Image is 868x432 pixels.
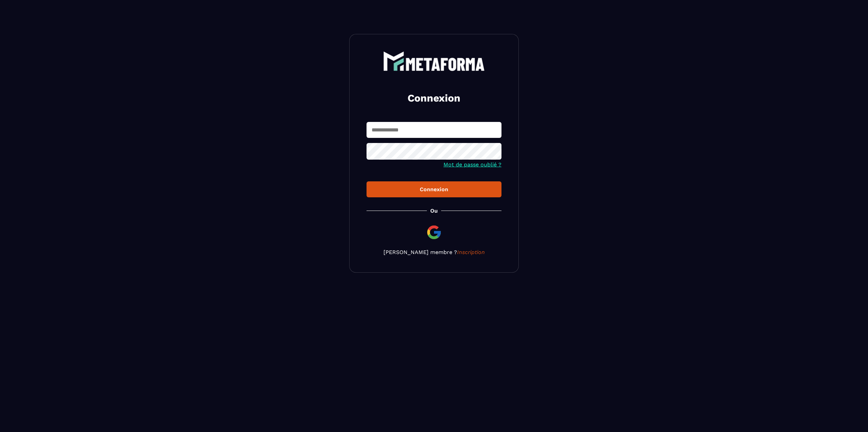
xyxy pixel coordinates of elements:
p: [PERSON_NAME] membre ? [367,249,501,255]
p: Ou [430,208,438,214]
img: google [426,224,442,240]
a: logo [367,51,501,71]
div: Connexion [372,186,496,193]
h2: Connexion [375,91,493,105]
a: Inscription [457,249,485,255]
img: logo [383,51,485,71]
button: Connexion [367,181,501,197]
a: Mot de passe oublié ? [443,161,501,168]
